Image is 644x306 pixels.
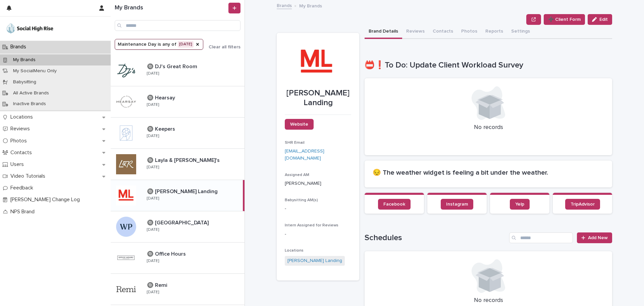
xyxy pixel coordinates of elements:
[599,17,608,22] span: Edit
[8,68,62,74] p: My SocialMenu Only
[209,45,240,49] span: Clear all filters
[115,39,203,50] button: Maintenance Day
[287,257,342,264] a: [PERSON_NAME] Landing
[8,90,54,96] p: All Active Brands
[147,250,187,257] p: 🔘 Office Hours
[111,118,245,149] a: 🔘 Keepers🔘 Keepers [DATE]
[285,205,351,212] p: -
[378,199,411,210] a: Facebook
[147,125,176,132] p: 🔘 Keepers
[299,2,322,9] p: My Brands
[8,57,41,63] p: My Brands
[373,124,604,131] p: No records
[290,122,308,127] span: Website
[277,1,292,9] a: Brands
[8,149,37,156] p: Contacts
[510,199,530,210] a: Yelp
[8,126,35,132] p: Reviews
[147,62,199,70] p: 🔘 DJ's Great Room
[111,211,245,243] a: 🔘 [GEOGRAPHIC_DATA]🔘 [GEOGRAPHIC_DATA] [DATE]
[111,86,245,118] a: 🔘 Hearsay🔘 Hearsay [DATE]
[115,20,240,31] input: Search
[147,259,159,263] p: [DATE]
[457,25,481,39] button: Photos
[402,25,429,39] button: Reviews
[481,25,507,39] button: Reports
[147,187,219,195] p: 🔘 [PERSON_NAME] Landing
[111,180,245,211] a: 🔘 [PERSON_NAME] Landing🔘 [PERSON_NAME] Landing [DATE]
[147,281,169,289] p: 🔘 Remi
[588,14,612,25] button: Edit
[8,44,32,50] p: Brands
[565,199,600,210] a: TripAdvisor
[571,202,595,207] span: TripAdvisor
[441,199,473,210] a: Instagram
[8,209,40,215] p: NPS Brand
[203,45,240,49] button: Clear all filters
[147,71,159,76] p: [DATE]
[509,232,573,243] input: Search
[446,202,468,207] span: Instagram
[147,102,159,107] p: [DATE]
[588,235,608,240] span: Add New
[8,114,38,120] p: Locations
[285,88,351,108] p: [PERSON_NAME] Landing
[147,290,159,295] p: [DATE]
[507,25,534,39] button: Settings
[147,165,159,170] p: [DATE]
[544,14,585,25] button: ➕ Client Form
[111,274,245,305] a: 🔘 Remi🔘 Remi [DATE]
[115,4,227,12] h1: My Brands
[111,149,245,180] a: 🔘 Layla & [PERSON_NAME]'s🔘 Layla & [PERSON_NAME]'s [DATE]
[515,202,524,207] span: Yelp
[383,202,405,207] span: Facebook
[373,169,604,177] h2: 😔 The weather widget is feeling a bit under the weather.
[577,232,612,243] a: Add New
[285,249,304,253] span: Locations
[147,227,159,232] p: [DATE]
[285,223,338,227] span: Intern Assigned for Reviews
[285,231,351,238] p: -
[285,180,351,187] p: [PERSON_NAME]
[365,25,402,39] button: Brand Details
[285,198,318,202] span: Babysitting AM(s)
[373,297,604,304] p: No records
[8,185,39,191] p: Feedback
[8,161,29,168] p: Users
[285,173,309,177] span: Assigned AM
[285,141,305,145] span: SHR Email
[8,101,51,107] p: Inactive Brands
[147,134,159,138] p: [DATE]
[5,22,54,35] img: o5DnuTxEQV6sW9jFYBBf
[111,243,245,274] a: 🔘 Office Hours🔘 Office Hours [DATE]
[147,196,159,201] p: [DATE]
[111,55,245,86] a: 🔘 DJ's Great Room🔘 DJ's Great Room [DATE]
[365,233,506,243] h1: Schedules
[365,60,612,70] h1: 📛❗To Do: Update Client Workload Survey
[8,138,32,144] p: Photos
[147,93,176,101] p: 🔘 Hearsay
[147,218,210,226] p: 🔘 [GEOGRAPHIC_DATA]
[285,119,314,130] a: Website
[8,79,42,85] p: Babysitting
[8,173,51,179] p: Video Tutorials
[429,25,457,39] button: Contacts
[8,196,85,203] p: [PERSON_NAME] Change Log
[285,149,324,161] a: [EMAIL_ADDRESS][DOMAIN_NAME]
[147,156,221,164] p: 🔘 Layla & [PERSON_NAME]'s
[548,16,581,23] span: ➕ Client Form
